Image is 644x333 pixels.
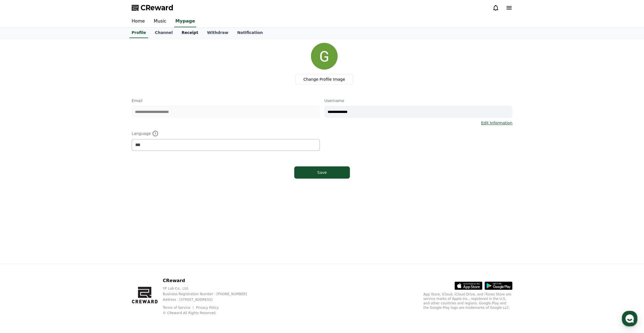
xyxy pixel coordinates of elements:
p: Language [132,130,320,137]
p: YP Lab Co., Ltd. [163,286,256,291]
a: Channel [150,28,177,38]
a: Notification [233,28,267,38]
a: Receipt [177,28,203,38]
p: CReward [163,277,256,284]
span: Settings [82,185,96,189]
a: Privacy Policy [196,306,219,310]
p: App Store, iCloud, iCloud Drive, and iTunes Store are service marks of Apple Inc., registered in ... [423,292,512,310]
span: Messages [46,185,63,189]
img: profile_image [311,43,338,70]
a: Mypage [174,16,196,27]
a: Messages [37,176,72,190]
div: Save [305,170,339,175]
p: Username [324,98,512,103]
span: Home [14,185,24,189]
span: CReward [141,3,173,12]
a: Home [127,16,149,27]
a: CReward [132,3,173,12]
a: Withdraw [203,28,233,38]
a: Profile [129,28,148,38]
p: Email [132,98,320,103]
p: Business Registration Number : [PHONE_NUMBER] [163,292,256,296]
a: Edit Information [481,120,512,126]
p: Address : [STREET_ADDRESS] [163,297,256,302]
a: Music [149,16,171,27]
button: Save [294,166,350,179]
p: © CReward All Rights Reserved. [163,311,256,315]
a: Terms of Service [163,306,195,310]
a: Settings [72,176,107,190]
label: Change Profile Image [295,74,353,85]
a: Home [2,176,37,190]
